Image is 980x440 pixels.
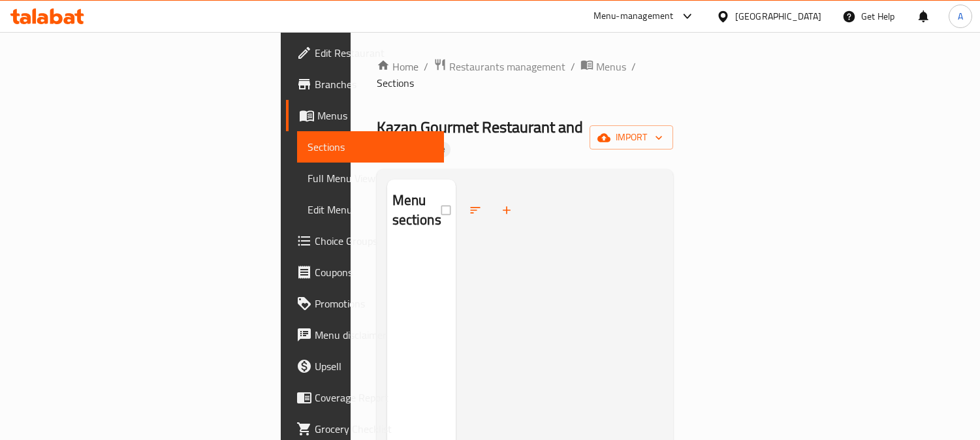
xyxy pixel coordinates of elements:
[735,9,821,24] div: [GEOGRAPHIC_DATA]
[315,264,434,280] span: Coupons
[449,59,565,74] span: Restaurants management
[571,59,575,74] li: /
[286,225,445,257] a: Choice Groups
[286,257,445,288] a: Coupons
[286,351,445,382] a: Upsell
[631,59,636,74] li: /
[308,202,434,217] span: Edit Menu
[297,131,445,163] a: Sections
[434,58,565,75] a: Restaurants management
[297,163,445,194] a: Full Menu View
[315,296,434,311] span: Promotions
[286,319,445,351] a: Menu disclaimer
[958,9,963,24] span: A
[286,100,445,131] a: Menus
[590,125,673,149] button: import
[308,170,434,186] span: Full Menu View
[492,196,524,225] button: Add section
[297,194,445,225] a: Edit Menu
[387,242,456,252] nav: Menu sections
[377,112,583,163] span: Kazan Gourmet Restaurant and Cafe
[593,8,674,24] div: Menu-management
[286,37,445,69] a: Edit Restaurant
[315,45,434,61] span: Edit Restaurant
[580,58,626,75] a: Menus
[315,233,434,249] span: Choice Groups
[377,58,674,91] nav: breadcrumb
[317,108,434,123] span: Menus
[286,69,445,100] a: Branches
[315,76,434,92] span: Branches
[315,327,434,343] span: Menu disclaimer
[596,59,626,74] span: Menus
[308,139,434,155] span: Sections
[315,390,434,405] span: Coverage Report
[600,129,663,146] span: import
[315,358,434,374] span: Upsell
[286,288,445,319] a: Promotions
[315,421,434,437] span: Grocery Checklist
[286,382,445,413] a: Coverage Report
